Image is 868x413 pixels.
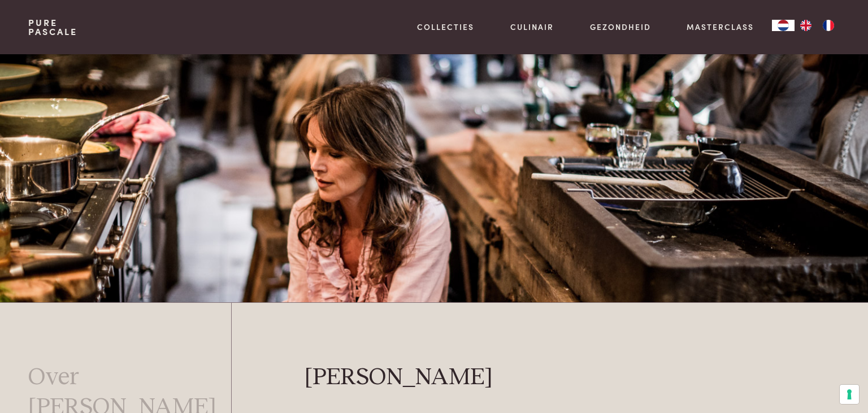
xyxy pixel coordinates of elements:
h2: [PERSON_NAME] [305,363,785,393]
a: PurePascale [28,18,77,36]
a: FR [817,20,840,31]
a: Culinair [510,21,554,33]
a: Gezondheid [590,21,651,33]
div: Language [772,20,795,31]
a: Masterclass [687,21,754,33]
a: EN [795,20,817,31]
button: Uw voorkeuren voor toestemming voor trackingtechnologieën [840,385,859,404]
a: Collecties [417,21,474,33]
aside: Language selected: Nederlands [772,20,840,31]
a: NL [772,20,795,31]
ul: Language list [795,20,840,31]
